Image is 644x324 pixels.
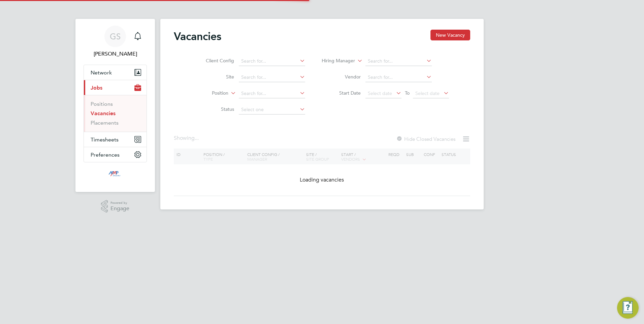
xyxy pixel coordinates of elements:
[91,110,116,117] a: Vacancies
[91,152,120,158] span: Preferences
[84,80,147,95] button: Jobs
[365,57,432,66] input: Search for...
[91,69,112,76] span: Network
[403,89,412,97] span: To
[396,136,455,142] label: Hide Closed Vacancies
[84,95,147,132] div: Jobs
[110,32,121,41] span: GS
[75,19,155,192] nav: Main navigation
[110,200,129,206] span: Powered by
[239,105,305,115] input: Select one
[91,101,113,107] a: Positions
[239,57,305,66] input: Search for...
[239,89,305,98] input: Search for...
[91,136,119,143] span: Timesheets
[195,106,234,112] label: Status
[110,206,129,212] span: Engage
[365,73,432,82] input: Search for...
[101,200,130,213] a: Powered byEngage
[106,169,125,180] img: mmpconsultancy-logo-retina.png
[322,90,361,96] label: Start Date
[430,30,470,40] button: New Vacancy
[84,65,147,80] button: Network
[84,50,147,58] span: George Stacey
[195,58,234,64] label: Client Config
[322,74,361,80] label: Vendor
[316,58,355,64] label: Hiring Manager
[174,30,221,43] h2: Vacancies
[239,73,305,82] input: Search for...
[84,26,147,58] a: GS[PERSON_NAME]
[617,297,639,319] button: Engage Resource Center
[195,135,199,141] span: ...
[415,90,440,96] span: Select date
[195,74,234,80] label: Site
[91,120,119,126] a: Placements
[174,135,200,142] div: Showing
[91,85,102,91] span: Jobs
[368,90,392,96] span: Select date
[190,90,228,97] label: Position
[84,169,147,180] a: Go to home page
[84,147,147,162] button: Preferences
[84,132,147,147] button: Timesheets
